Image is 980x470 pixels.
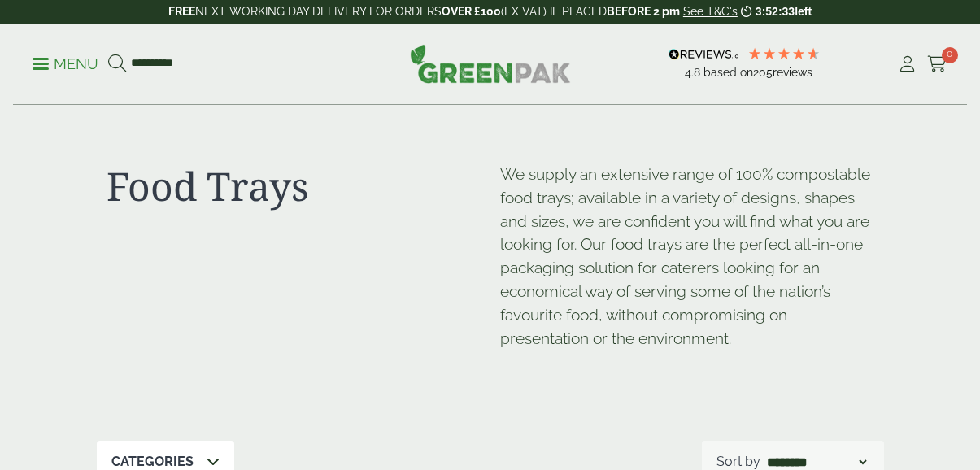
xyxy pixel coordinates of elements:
strong: FREE [168,5,195,18]
span: left [795,5,812,18]
span: 0 [942,47,958,63]
p: We supply an extensive range of 100% compostable food trays; available in a variety of designs, s... [500,163,874,350]
span: Based on [703,66,753,79]
p: Menu [33,54,98,74]
i: Cart [927,56,947,72]
h1: Food Trays [107,163,481,210]
span: 3:52:33 [756,5,795,18]
span: reviews [773,66,812,79]
span: 4.8 [685,66,703,79]
span: 205 [753,66,773,79]
a: Menu [33,54,98,71]
img: GreenPak Supplies [410,44,571,83]
a: See T&C's [683,5,738,18]
i: My Account [897,56,917,72]
img: REVIEWS.io [669,49,739,60]
strong: BEFORE 2 pm [607,5,680,18]
div: 4.79 Stars [747,46,821,61]
strong: OVER £100 [442,5,501,18]
a: 0 [927,52,947,76]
